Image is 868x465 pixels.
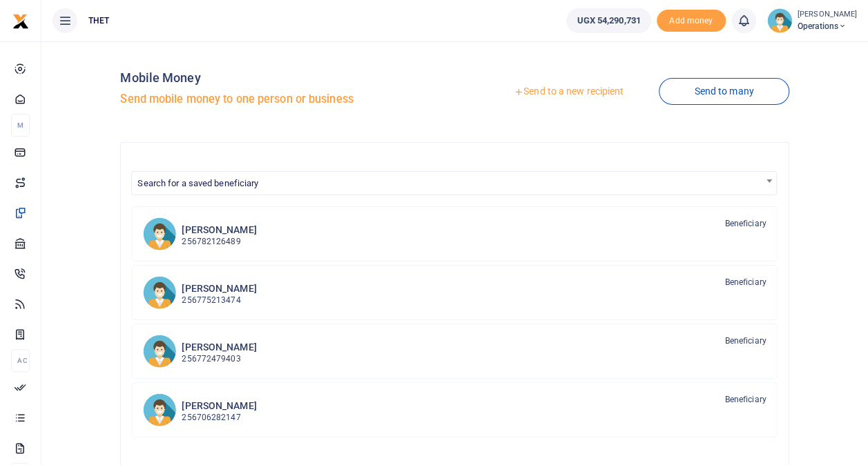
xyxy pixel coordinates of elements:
h6: [PERSON_NAME] [182,283,256,295]
span: Beneficiary [724,217,766,230]
a: SGn [PERSON_NAME] 256772479403 Beneficiary [132,324,777,379]
h5: Send mobile money to one person or business [120,92,449,106]
li: Wallet ballance [561,8,656,33]
a: logo-small logo-large logo-large [12,15,29,26]
img: SA [143,393,176,426]
a: profile-user [PERSON_NAME] Operations [767,8,857,33]
span: Beneficiary [724,393,766,406]
a: Send to many [659,78,789,105]
h4: Mobile Money [120,70,449,86]
span: Search for a saved beneficiary [137,178,258,188]
p: 256782126489 [182,235,256,248]
li: M [11,114,30,137]
p: 256775213474 [182,294,256,307]
span: UGX 54,290,731 [577,14,640,28]
img: VKk [143,217,176,250]
p: 256706282147 [182,411,256,424]
span: Search for a saved beneficiary [131,171,776,195]
span: Beneficiary [724,335,766,347]
h6: [PERSON_NAME] [182,224,256,236]
p: 256772479403 [182,353,256,366]
li: Ac [11,349,30,372]
a: VKk [PERSON_NAME] 256782126489 Beneficiary [132,206,777,261]
a: Send to a new recipient [479,79,659,104]
h6: [PERSON_NAME] [182,342,256,353]
img: SA [143,276,176,309]
img: profile-user [767,8,792,33]
h6: [PERSON_NAME] [182,400,256,412]
span: Operations [798,20,857,32]
span: Beneficiary [724,276,766,288]
span: Search for a saved beneficiary [132,172,775,193]
span: Add money [657,10,726,32]
a: Add money [657,14,726,25]
a: SA [PERSON_NAME] 256706282147 Beneficiary [132,382,777,437]
li: Toup your wallet [657,10,726,32]
small: [PERSON_NAME] [798,9,857,21]
a: UGX 54,290,731 [566,8,650,33]
span: THET [83,14,115,27]
a: SA [PERSON_NAME] 256775213474 Beneficiary [132,265,777,320]
img: SGn [143,335,176,368]
img: logo-small [12,13,29,30]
